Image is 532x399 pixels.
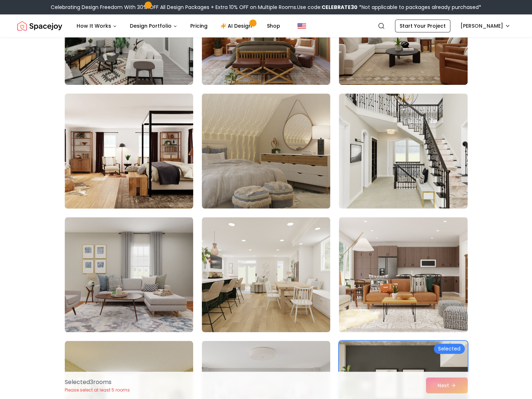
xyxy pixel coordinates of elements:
[65,378,130,386] p: Selected 3 room s
[339,93,467,208] img: Room room-9
[434,344,465,354] div: Selected
[297,4,358,11] span: Use code:
[202,93,330,208] img: Room room-8
[456,19,515,32] button: [PERSON_NAME]
[185,19,213,33] a: Pricing
[202,217,330,332] img: Room room-11
[215,19,260,33] a: AI Design
[297,22,306,30] img: United States
[322,4,358,11] b: CELEBRATE30
[339,217,467,332] img: Room room-12
[17,14,515,37] nav: Global
[358,4,481,11] span: *Not applicable to packages already purchased*
[65,217,193,332] img: Room room-10
[124,19,183,33] button: Design Portfolio
[395,19,450,32] a: Start Your Project
[62,91,196,211] img: Room room-7
[65,387,130,393] p: Please select at least 5 rooms
[17,19,62,33] a: Spacejoy
[261,19,286,33] a: Shop
[17,19,62,33] img: Spacejoy Logo
[71,19,286,33] nav: Main
[51,4,481,11] div: Celebrating Design Freedom With 30% OFF All Design Packages + Extra 10% OFF on Multiple Rooms.
[71,19,123,33] button: How It Works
